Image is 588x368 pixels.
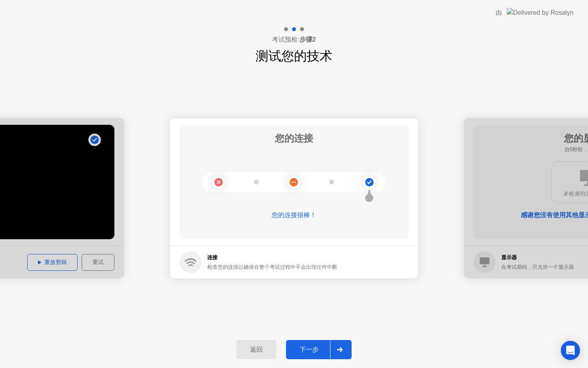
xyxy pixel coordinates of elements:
button: 返回 [236,340,276,359]
div: Open Intercom Messenger [561,341,580,360]
div: 由 [496,8,502,18]
h5: 连接 [207,254,337,262]
div: 您的连接很棒！ [180,210,408,220]
h1: 您的连接 [275,131,313,146]
img: Delivered by Rosalyn [507,8,574,17]
button: 下一步 [286,340,352,359]
h4: 考试预检: [272,35,316,44]
div: 检查您的连接以确保在整个考试过程中不会出现任何中断 [207,263,337,271]
div: 下一步 [288,346,330,354]
h1: 测试您的技术 [256,46,332,66]
div: 返回 [239,346,274,354]
b: 步骤2 [300,36,316,43]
